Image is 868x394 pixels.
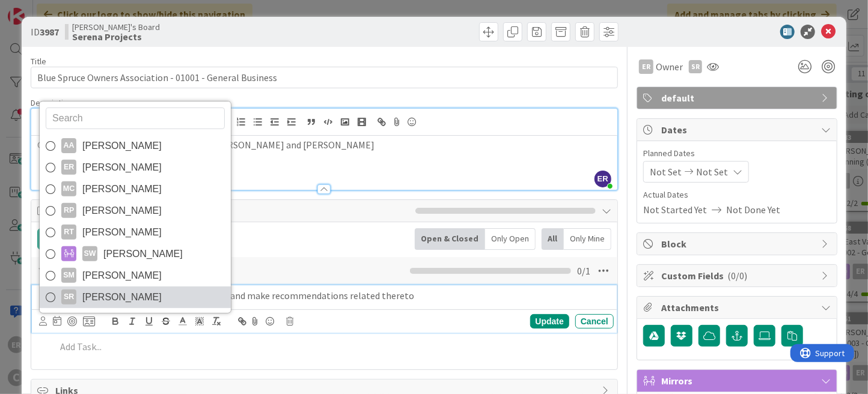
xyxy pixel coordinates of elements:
[46,108,225,129] input: Search
[696,165,728,179] span: Not Set
[61,203,76,218] div: RP
[31,97,72,108] span: Description
[726,202,780,217] span: Not Done Yet
[82,288,162,306] span: [PERSON_NAME]
[61,160,76,175] div: ER
[40,26,59,38] b: 3987
[72,32,160,41] b: Serena Projects
[82,180,162,198] span: [PERSON_NAME]
[61,138,76,153] div: AA
[103,245,183,263] span: [PERSON_NAME]
[661,268,815,283] span: Custom Fields
[40,135,231,157] a: AA[PERSON_NAME]
[643,189,831,201] span: Actual Dates
[31,56,46,67] label: Title
[61,289,76,305] div: SR
[564,228,611,250] div: Only Mine
[530,314,569,329] div: Update
[37,228,121,250] button: Add Checklist
[75,289,608,303] p: Review current governing documents and make recommendations related thereto
[61,181,76,196] div: MC
[40,243,231,265] a: SW[PERSON_NAME]
[82,267,162,285] span: [PERSON_NAME]
[31,67,618,88] input: type card name here...
[31,25,59,39] span: ID
[650,165,682,179] span: Not Set
[661,91,815,105] span: default
[40,178,231,200] a: MC[PERSON_NAME]
[61,225,76,240] div: RT
[82,246,97,261] div: SW
[40,286,231,308] a: SR[PERSON_NAME]
[643,147,831,160] span: Planned Dates
[575,314,614,329] div: Cancel
[577,264,590,278] span: 0 / 1
[542,228,564,250] div: All
[661,237,815,251] span: Block
[25,2,55,16] span: Support
[82,223,162,241] span: [PERSON_NAME]
[82,159,162,177] span: [PERSON_NAME]
[594,171,611,187] span: ER
[689,60,702,73] div: SR
[40,265,231,286] a: SM[PERSON_NAME]
[37,138,611,152] p: Governance / Enforcement Action Against [PERSON_NAME] and [PERSON_NAME]
[639,59,653,74] div: ER
[40,200,231,222] a: RP[PERSON_NAME]
[55,204,409,218] span: Tasks
[727,270,747,282] span: ( 0/0 )
[82,137,162,155] span: [PERSON_NAME]
[661,123,815,137] span: Dates
[643,202,707,217] span: Not Started Yet
[661,374,815,388] span: Mirrors
[40,157,231,178] a: ER[PERSON_NAME]
[82,202,162,220] span: [PERSON_NAME]
[485,228,536,250] div: Only Open
[40,222,231,243] a: RT[PERSON_NAME]
[72,22,160,32] span: [PERSON_NAME]'s Board
[661,300,815,315] span: Attachments
[61,268,76,283] div: SM
[415,228,485,250] div: Open & Closed
[656,59,683,74] span: Owner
